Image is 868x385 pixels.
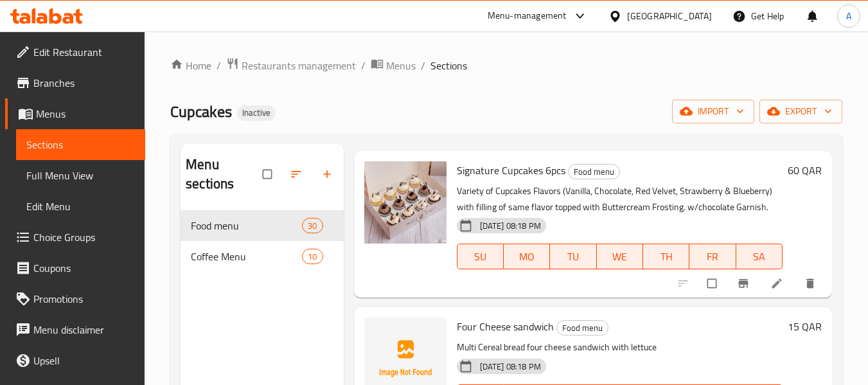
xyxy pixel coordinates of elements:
[568,164,620,179] div: Food menu
[181,205,343,277] nav: Menu sections
[282,160,313,188] span: Sort sections
[361,58,366,73] li: /
[421,58,425,73] li: /
[302,249,323,264] div: items
[36,106,135,121] span: Menus
[170,97,232,126] span: Cupcakes
[788,161,822,179] h6: 60 QAR
[242,58,356,73] span: Restaurants management
[170,57,842,74] nav: breadcrumb
[226,57,356,74] a: Restaurants management
[457,244,504,269] button: SU
[5,314,145,345] a: Menu disclaimer
[16,160,145,191] a: Full Menu View
[457,339,783,355] p: Multi Cereal bread four cheese sandwich with lettuce
[5,67,145,98] a: Branches
[741,247,777,266] span: SA
[648,247,684,266] span: TH
[627,9,712,23] div: [GEOGRAPHIC_DATA]
[33,75,135,91] span: Branches
[689,244,736,269] button: FR
[788,318,822,336] h6: 15 QAR
[33,322,135,337] span: Menu disclaimer
[33,44,135,60] span: Edit Restaurant
[302,218,323,233] div: items
[796,269,827,298] button: delete
[488,8,567,24] div: Menu-management
[550,244,596,269] button: TU
[364,161,447,244] img: Signature Cupcakes 6pcs
[736,244,783,269] button: SA
[255,162,282,186] span: Select all sections
[729,269,760,298] button: Branch-specific-item
[371,57,416,74] a: Menus
[770,103,832,120] span: export
[181,241,343,272] div: Coffee Menu10
[5,37,145,67] a: Edit Restaurant
[569,165,619,179] span: Food menu
[33,229,135,245] span: Choice Groups
[26,168,135,183] span: Full Menu View
[5,253,145,283] a: Coupons
[237,107,276,118] span: Inactive
[303,220,322,232] span: 30
[457,161,565,180] span: Signature Cupcakes 6pcs
[509,247,545,266] span: MO
[33,260,135,276] span: Coupons
[770,277,786,290] a: Edit menu item
[33,353,135,368] span: Upsell
[191,218,302,233] span: Food menu
[504,244,550,269] button: MO
[430,58,467,73] span: Sections
[16,129,145,160] a: Sections
[5,222,145,253] a: Choice Groups
[475,220,546,232] span: [DATE] 08:18 PM
[556,320,608,336] div: Food menu
[457,183,783,215] p: Variety of Cupcakes Flavors (Vanilla, Chocolate, Red Velvet, Strawberry & Blueberry) with filling...
[191,249,302,264] span: Coffee Menu
[700,271,727,296] span: Select to update
[475,361,546,373] span: [DATE] 08:18 PM
[463,247,499,266] span: SU
[33,291,135,307] span: Promotions
[26,199,135,214] span: Edit Menu
[846,9,851,23] span: A
[313,160,344,188] button: Add section
[759,100,842,123] button: export
[186,155,262,193] h2: Menu sections
[26,137,135,152] span: Sections
[557,321,608,336] span: Food menu
[672,100,754,123] button: import
[5,283,145,314] a: Promotions
[386,58,416,73] span: Menus
[5,98,145,129] a: Menus
[181,210,343,241] div: Food menu30
[555,247,591,266] span: TU
[16,191,145,222] a: Edit Menu
[457,317,554,336] span: Four Cheese sandwich
[695,247,731,266] span: FR
[5,345,145,376] a: Upsell
[303,251,322,263] span: 10
[217,58,221,73] li: /
[602,247,638,266] span: WE
[643,244,689,269] button: TH
[237,105,276,121] div: Inactive
[597,244,643,269] button: WE
[682,103,744,120] span: import
[170,58,211,73] a: Home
